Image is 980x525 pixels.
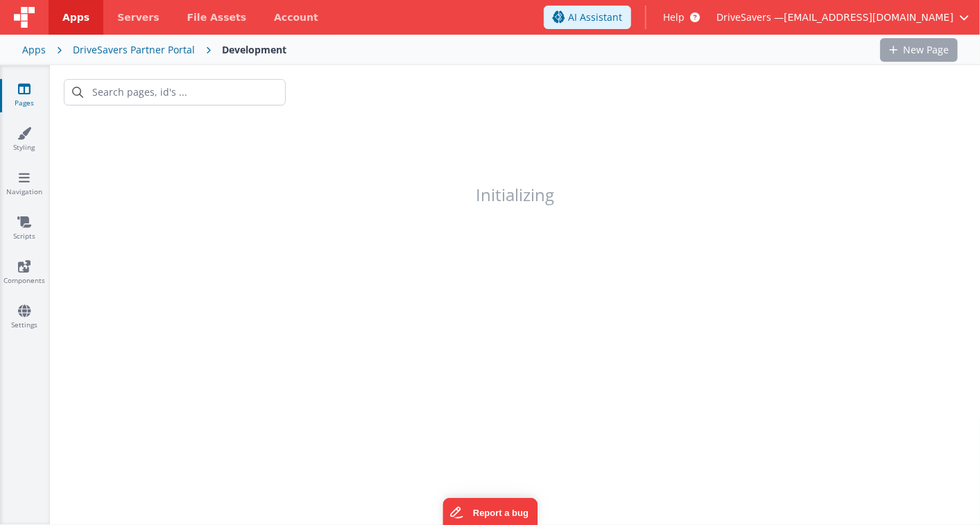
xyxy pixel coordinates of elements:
span: File Assets [187,10,247,24]
h1: Initializing [50,119,980,204]
div: DriveSavers Partner Portal [73,43,195,57]
div: Development [222,43,286,57]
button: DriveSavers — [EMAIL_ADDRESS][DOMAIN_NAME] [716,10,969,24]
span: Servers [117,10,159,24]
span: AI Assistant [568,10,622,24]
span: DriveSavers — [716,10,784,24]
div: Apps [22,43,46,57]
span: Apps [62,10,89,24]
button: New Page [880,38,958,62]
button: AI Assistant [544,6,631,29]
input: Search pages, id's ... [64,79,286,105]
span: Help [663,10,685,24]
span: [EMAIL_ADDRESS][DOMAIN_NAME] [784,10,954,24]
